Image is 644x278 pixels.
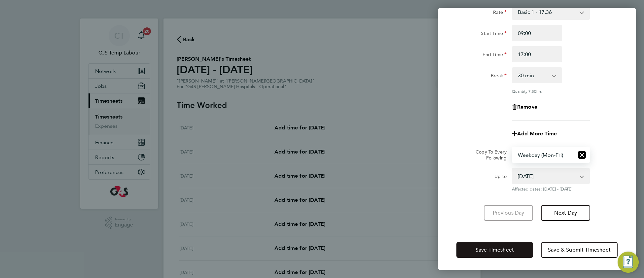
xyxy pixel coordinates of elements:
label: Break [491,73,507,81]
div: Quantity: hrs [512,88,590,94]
button: Remove [512,104,537,110]
button: Save Timesheet [456,242,533,258]
button: Add More Time [512,131,557,136]
input: E.g. 18:00 [512,46,562,62]
button: Engage Resource Center [618,252,639,273]
span: Add More Time [517,130,557,137]
span: Save & Submit Timesheet [548,247,611,253]
button: Reset selection [578,148,586,162]
span: Save Timesheet [476,247,514,253]
label: Up to [494,173,507,181]
span: Next Day [554,210,577,216]
button: Next Day [541,205,590,221]
label: End Time [483,52,507,59]
button: Save & Submit Timesheet [541,242,618,258]
span: 7.50 [528,88,536,94]
label: Rate [493,9,507,17]
input: E.g. 08:00 [512,25,562,41]
label: Start Time [481,30,507,38]
span: Remove [517,104,537,110]
span: Affected dates: [DATE] - [DATE] [512,187,590,192]
label: Copy To Every Following [470,149,507,161]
